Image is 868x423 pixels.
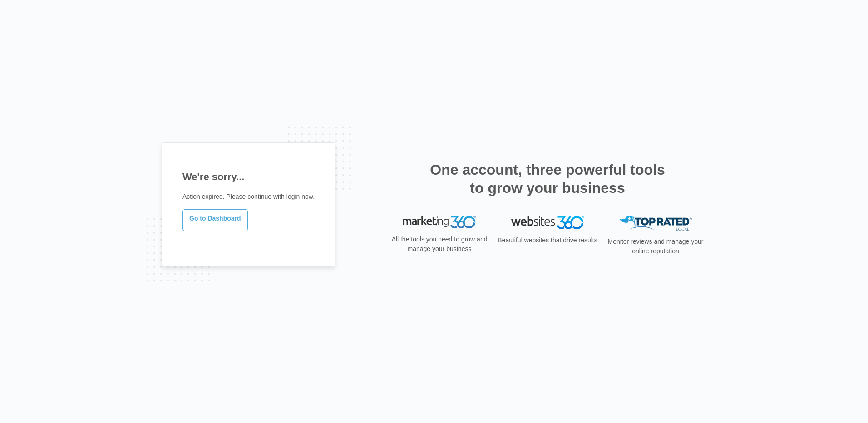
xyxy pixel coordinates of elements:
img: Top Rated Local [619,216,692,231]
p: All the tools you need to grow and manage your business [389,235,490,254]
h2: One account, three powerful tools to grow your business [427,161,668,197]
p: Action expired. Please continue with login now. [182,192,315,202]
a: Go to Dashboard [182,209,248,231]
img: Websites 360 [511,216,584,229]
p: Monitor reviews and manage your online reputation [605,237,706,256]
h1: We're sorry... [182,169,315,184]
img: Marketing 360 [403,216,476,229]
p: Beautiful websites that drive results [497,236,598,245]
